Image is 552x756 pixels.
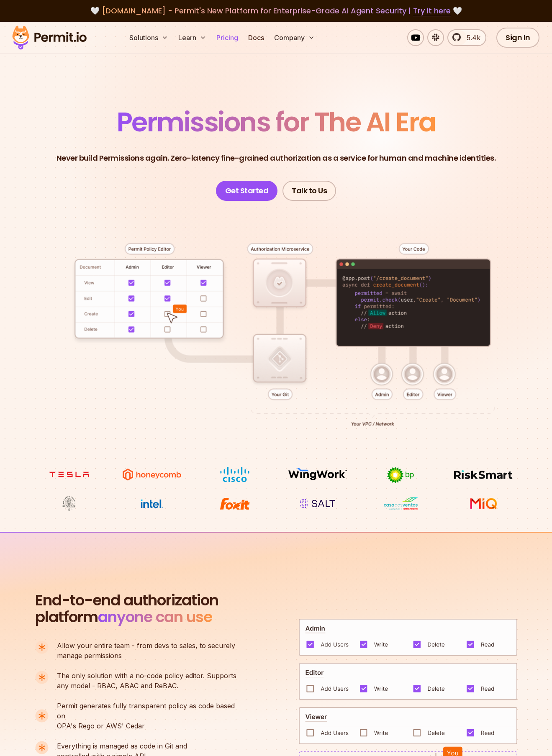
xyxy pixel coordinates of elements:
[452,466,515,482] img: Risksmart
[35,592,218,609] span: End-to-end authorization
[369,466,432,484] img: bp
[286,496,349,512] img: salt
[57,701,244,721] span: Permit generates fully transparent policy as code based on
[38,466,100,482] img: tesla
[496,28,539,48] a: Sign In
[117,103,436,141] span: Permissions for The AI Era
[35,592,218,625] h2: platform
[203,496,266,512] img: Foxit
[8,23,90,52] img: Permit logo
[57,641,235,651] span: Allow your entire team - from devs to sales, to securely
[20,5,532,17] div: 🤍 🤍
[57,641,235,661] p: manage permissions
[56,152,496,164] p: Never build Permissions again. Zero-latency fine-grained authorization as a service for human and...
[57,671,236,691] p: any model - RBAC, ABAC and ReBAC.
[216,181,278,201] a: Get Started
[282,181,336,201] a: Talk to Us
[57,741,187,751] span: Everything is managed as code in Git and
[271,29,318,46] button: Company
[455,497,511,511] img: MIQ
[38,496,100,512] img: Maricopa County Recorder\'s Office
[175,29,210,46] button: Learn
[447,29,486,46] a: 5.4k
[245,29,267,46] a: Docs
[57,701,244,731] p: OPA's Rego or AWS' Cedar
[98,606,212,628] span: anyone can use
[462,33,480,43] span: 5.4k
[102,5,451,16] span: [DOMAIN_NAME] - Permit's New Platform for Enterprise-Grade AI Agent Security |
[213,29,241,46] a: Pricing
[286,466,349,482] img: Wingwork
[413,5,451,16] a: Try it here
[369,496,432,512] img: Casa dos Ventos
[57,671,236,681] span: The only solution with a no-code policy editor. Supports
[126,29,172,46] button: Solutions
[121,496,183,512] img: Intel
[121,466,183,482] img: Honeycomb
[203,466,266,482] img: Cisco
